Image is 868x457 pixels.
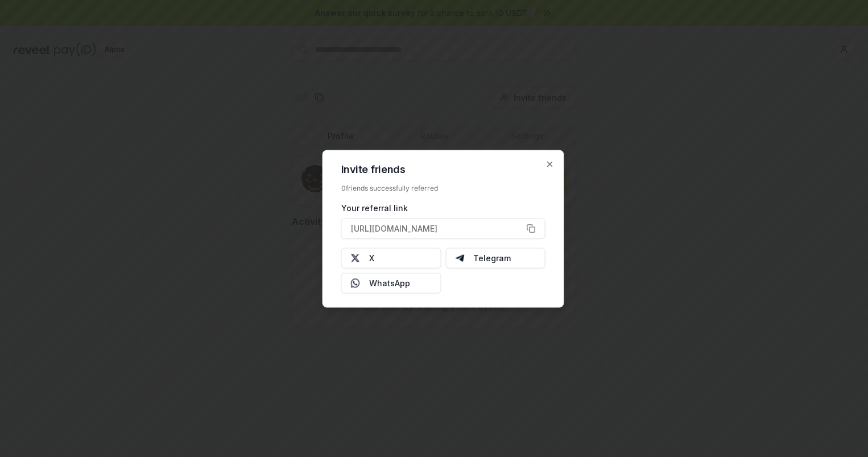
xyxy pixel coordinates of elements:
span: [URL][DOMAIN_NAME] [351,223,437,234]
img: Telegram [455,253,464,262]
button: WhatsApp [341,273,441,293]
img: X [351,253,360,262]
h2: Invite friends [341,164,545,174]
img: Whatsapp [351,278,360,287]
div: 0 friends successfully referred [341,183,545,192]
div: Your referral link [341,201,545,213]
button: [URL][DOMAIN_NAME] [341,218,545,238]
button: X [341,248,441,268]
button: Telegram [445,248,545,268]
